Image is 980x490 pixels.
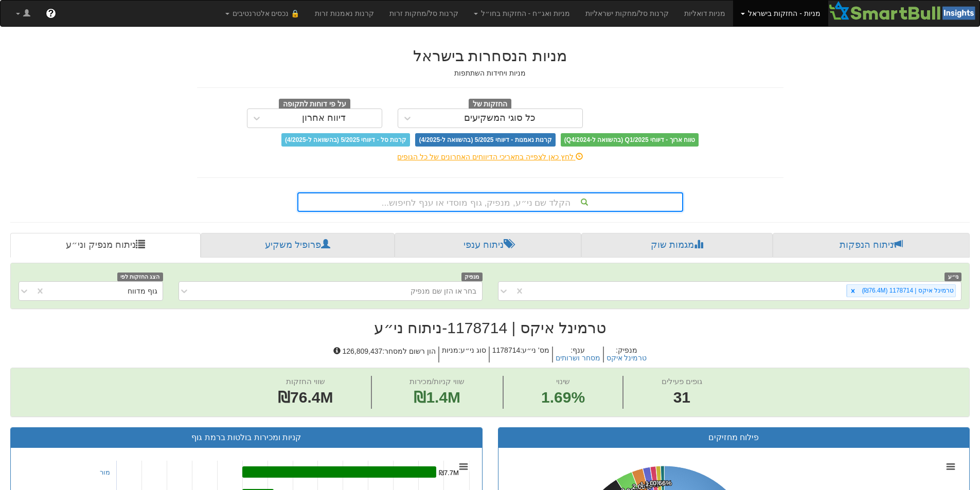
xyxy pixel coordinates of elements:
div: הקלד שם ני״ע, מנפיק, גוף מוסדי או ענף לחיפוש... [298,193,682,211]
div: כל סוגי המשקיעים [464,113,536,123]
a: ניתוח ענפי [395,233,581,258]
span: 1.69% [541,387,585,409]
span: מנפיק [461,273,483,281]
h5: מנפיק : [603,347,650,362]
button: טרמינל איקס [607,354,647,362]
span: טווח ארוך - דיווחי Q1/2025 (בהשוואה ל-Q4/2024) [561,133,699,147]
h2: טרמינל איקס | 1178714 - ניתוח ני״ע [10,319,970,336]
div: טרמינל איקס | 1178714 (₪76.4M) [859,285,955,297]
span: ? [48,8,54,19]
tspan: 1.32% [640,481,659,488]
a: קרנות נאמנות זרות [307,1,382,26]
span: קרנות נאמנות - דיווחי 5/2025 (בהשוואה ל-4/2025) [415,133,555,147]
h3: קניות ומכירות בולטות ברמת גוף [19,433,474,442]
span: שווי החזקות [286,377,325,386]
tspan: 1.00% [645,480,664,487]
h5: ענף : [552,347,603,362]
a: ניתוח הנפקות [773,233,970,258]
h5: סוג ני״ע : מניות [438,347,489,362]
h5: מס' ני״ע : 1178714 [489,347,552,362]
span: הצג החזקות לפי [117,273,163,281]
a: 🔒 נכסים אלטרנטיבים [218,1,308,26]
span: ני״ע [945,273,961,281]
a: קרנות סל/מחקות ישראליות [578,1,676,26]
div: לחץ כאן לצפייה בתאריכי הדיווחים האחרונים של כל הגופים [189,152,791,162]
span: על פי דוחות לתקופה [279,99,350,110]
span: שווי קניות/מכירות [409,377,465,386]
span: ₪1.4M [414,389,460,406]
a: מגמות שוק [581,233,772,258]
tspan: ₪7.7M [439,469,459,477]
h5: מניות ויחידות השתתפות [197,69,783,77]
div: גוף מדווח [128,286,157,296]
a: מניות ואג״ח - החזקות בחו״ל [466,1,578,26]
a: מור [100,468,110,476]
span: גופים פעילים [662,377,702,386]
a: קרנות סל/מחקות זרות [382,1,466,26]
tspan: 0.66% [653,479,672,487]
a: ? [38,1,64,26]
span: החזקות של [469,99,512,110]
h2: מניות הנסחרות בישראל [197,47,783,64]
h3: פילוח מחזיקים [506,433,962,442]
div: בחר או הזן שם מנפיק [411,286,477,296]
button: מסחר ושרותים [556,354,600,362]
tspan: 0.83% [650,479,669,487]
a: פרופיל משקיע [201,233,394,258]
h5: הון רשום למסחר : 126,809,437 [331,347,438,362]
a: מניות דואליות [676,1,734,26]
span: 31 [662,387,702,409]
span: ₪76.4M [278,389,333,406]
img: Smartbull [828,1,979,21]
span: קרנות סל - דיווחי 5/2025 (בהשוואה ל-4/2025) [281,133,410,147]
a: ניתוח מנפיק וני״ע [10,233,201,258]
a: מניות - החזקות בישראל [733,1,828,26]
span: שינוי [556,377,570,386]
div: דיווח אחרון [302,113,346,123]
